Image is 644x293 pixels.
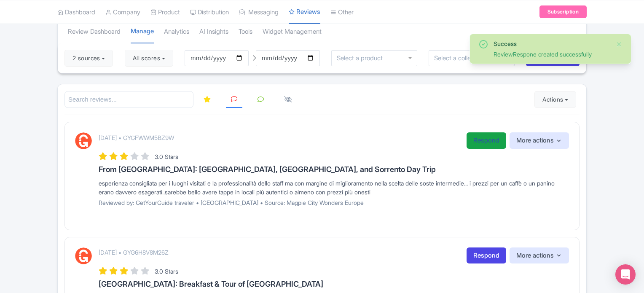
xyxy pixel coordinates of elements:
a: Company [105,0,140,24]
h3: [GEOGRAPHIC_DATA]: Breakfast & Tour of [GEOGRAPHIC_DATA] [99,280,569,288]
p: Reviewed by: GetYourGuide traveler • [GEOGRAPHIC_DATA] • Source: Magpie City Wonders Europe [99,198,569,207]
a: Subscription [539,5,587,18]
a: Manage [131,20,154,44]
div: Success [494,39,609,48]
a: Distribution [190,0,229,24]
p: [DATE] • GYG6H8V8M26Z [99,248,169,257]
input: Select a product [337,54,387,62]
button: More actions [510,247,569,264]
a: Respond [467,247,506,264]
a: Messaging [239,0,279,24]
div: ReviewRespone created successfully [494,50,609,59]
p: [DATE] • GYGFWWM5BZ9W [99,133,174,142]
img: GetYourGuide Logo [75,247,92,264]
a: Product [150,0,180,24]
a: Other [330,0,354,24]
div: Open Intercom Messenger [615,264,636,285]
a: Analytics [164,20,189,43]
span: 3.0 Stars [155,268,178,275]
input: Search reviews... [64,91,193,108]
a: Tools [239,20,252,43]
a: Review Dashboard [68,20,121,43]
a: Respond [467,132,506,149]
button: All scores [125,50,173,67]
a: AI Insights [199,20,228,43]
img: GetYourGuide Logo [75,132,92,149]
button: Close [616,39,623,49]
a: Widget Management [263,20,322,43]
span: 3.0 Stars [155,153,178,160]
a: Dashboard [57,0,95,24]
h3: From [GEOGRAPHIC_DATA]: [GEOGRAPHIC_DATA], [GEOGRAPHIC_DATA], and Sorrento Day Trip [99,165,569,174]
div: esperienza consigliata per i luoghi visitati e la professionalità dello staff ma con margine di m... [99,179,569,196]
input: Select a collection [434,54,490,62]
button: Actions [534,91,576,108]
button: 2 sources [64,50,113,67]
button: More actions [510,132,569,149]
